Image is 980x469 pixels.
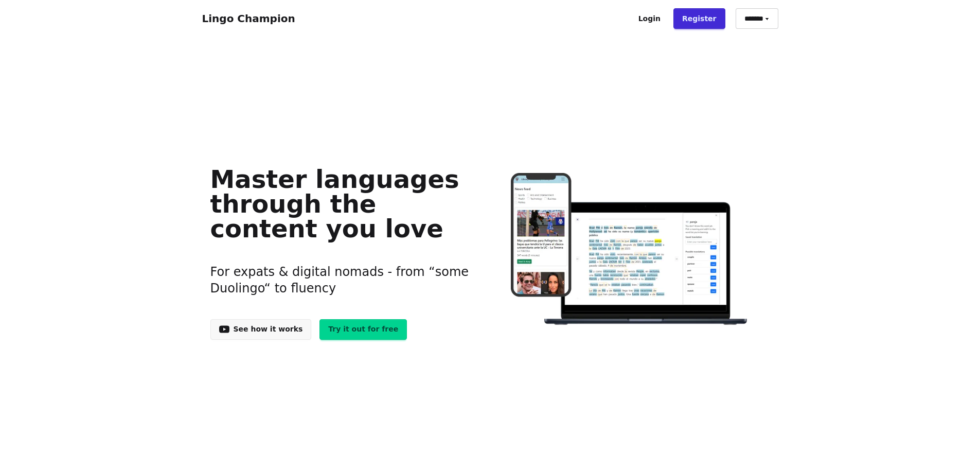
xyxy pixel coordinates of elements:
a: Try it out for free [319,319,407,340]
h3: For expats & digital nomads - from “some Duolingo“ to fluency [210,251,474,309]
a: Login [630,8,669,29]
a: Register [673,8,725,29]
a: Lingo Champion [202,12,295,25]
h1: Master languages through the content you love [210,167,474,241]
img: Learn languages online [490,173,770,327]
a: See how it works [210,319,312,340]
